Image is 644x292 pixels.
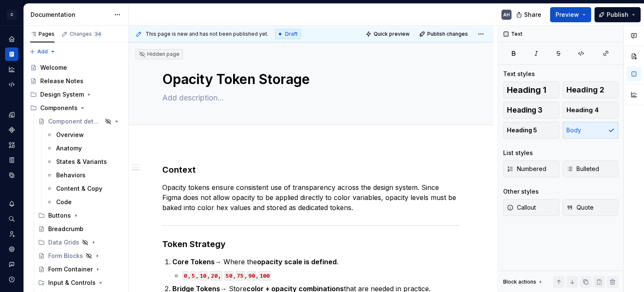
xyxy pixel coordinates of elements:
[145,31,268,37] span: This page is new and has not been published yet.
[247,271,256,281] code: 90
[417,28,472,40] button: Publish changes
[563,160,619,177] button: Bulleted
[198,271,208,281] code: 10
[503,102,559,118] button: Heading 3
[507,203,536,212] span: Callout
[607,11,628,19] span: Publish
[285,31,298,37] span: Draft
[566,203,594,212] span: Quote
[162,164,460,176] h3: Context
[48,238,79,247] div: Data Grids
[5,123,18,137] a: Components
[27,61,125,74] a: Welcome
[5,153,18,167] a: Storybook stories
[5,168,18,182] a: Data sources
[5,227,18,241] a: Invite team
[162,182,460,213] p: Opacity tokens ensure consistent use of transparency across the design system. Since Figma does n...
[56,158,107,166] div: States & Variants
[93,31,102,37] span: 34
[162,238,460,250] h3: Token Strategy
[48,265,93,274] div: Form Container
[595,7,641,22] button: Publish
[27,101,125,115] div: Components
[566,165,599,173] span: Bulleted
[503,199,559,216] button: Callout
[48,117,102,126] div: Component detail template
[43,182,125,195] a: Content & Copy
[40,104,78,112] div: Components
[5,138,18,152] div: Assets
[257,258,337,266] strong: opacity scale is defined
[56,131,84,139] div: Overview
[35,209,125,222] div: Buttons
[258,271,271,281] code: 100
[43,142,125,155] a: Anatomy
[37,48,48,55] span: Add
[35,249,125,263] a: Form Blocks
[172,258,215,266] strong: Core Tokens
[48,252,83,260] div: Form Blocks
[30,31,55,37] div: Pages
[27,88,125,101] div: Design System
[5,108,18,121] a: Design tokens
[374,31,410,37] span: Quick preview
[507,126,537,134] span: Heading 5
[503,160,559,177] button: Numbered
[56,144,82,153] div: Anatomy
[56,198,72,206] div: Code
[172,257,460,267] p: → Where the .
[43,195,125,209] a: Code
[27,46,58,58] button: Add
[35,263,125,276] a: Form Container
[5,212,18,226] button: Search ⌘K
[35,115,125,128] a: Component detail template
[507,106,543,114] span: Heading 3
[524,11,541,19] span: Share
[566,86,604,94] span: Heading 2
[182,270,460,280] p: , , , , , ,
[139,51,179,58] div: Hidden page
[563,102,619,118] button: Heading 4
[35,236,125,249] div: Data Grids
[427,31,468,37] span: Publish changes
[503,149,533,157] div: List styles
[7,10,17,20] div: C
[48,225,83,233] div: Breadcrumb
[190,271,196,281] code: 5
[40,63,67,72] div: Welcome
[5,32,18,46] a: Home
[43,155,125,168] a: States & Variants
[43,128,125,142] a: Overview
[236,271,245,281] code: 75
[161,69,458,89] textarea: Opacity Token Storage
[363,28,413,40] button: Quick preview
[5,197,18,210] button: Notifications
[507,165,546,173] span: Numbered
[503,70,535,78] div: Text styles
[503,82,559,98] button: Heading 1
[5,258,18,271] button: Contact support
[35,276,125,289] div: Input & Controls
[503,122,559,139] button: Heading 5
[566,106,599,114] span: Heading 4
[224,271,234,281] code: 50
[5,242,18,256] a: Settings
[5,63,18,76] div: Analytics
[2,5,22,24] button: C
[40,90,84,99] div: Design System
[503,276,544,288] div: Block actions
[5,78,18,91] a: Code automation
[43,168,125,182] a: Behaviors
[35,222,125,236] a: Breadcrumb
[40,77,83,85] div: Release Notes
[563,199,619,216] button: Quote
[210,271,222,281] code: 20,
